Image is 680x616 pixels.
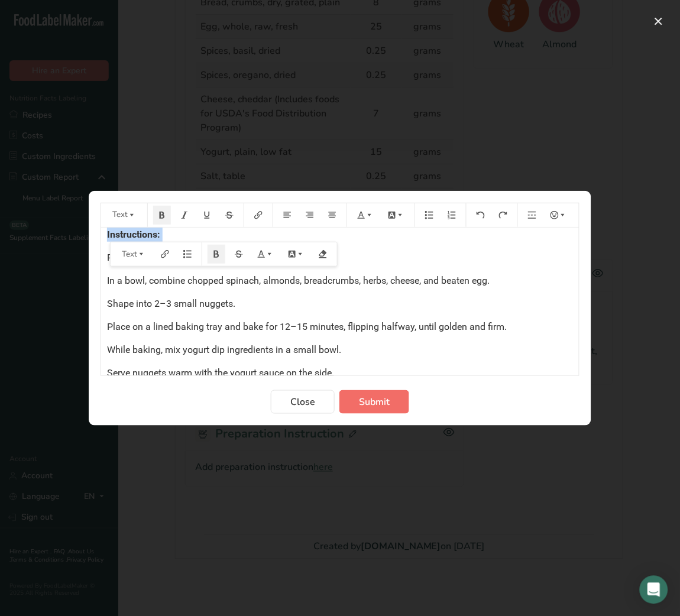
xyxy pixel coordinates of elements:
[271,390,335,414] button: Close
[107,344,341,355] span: While baking, mix yogurt dip ingredients in a small bowl.
[107,298,235,309] span: Shape into 2–3 small nuggets.
[640,576,668,604] div: Open Intercom Messenger
[107,252,251,263] span: Preheat the oven to 180°C (350°F).
[107,321,507,332] span: Place on a lined baking tray and bake for 12–15 minutes, flipping halfway, until golden and firm.
[107,367,334,378] span: Serve nuggets warm with the yogurt sauce on the side.
[339,390,409,414] button: Submit
[116,245,151,264] button: Text
[107,275,490,286] span: In a bowl, combine chopped spinach, almonds, breadcrumbs, herbs, cheese, and beaten egg.
[359,395,390,409] span: Submit
[106,206,142,225] button: Text
[107,229,160,240] span: Instructions:
[290,395,315,409] span: Close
